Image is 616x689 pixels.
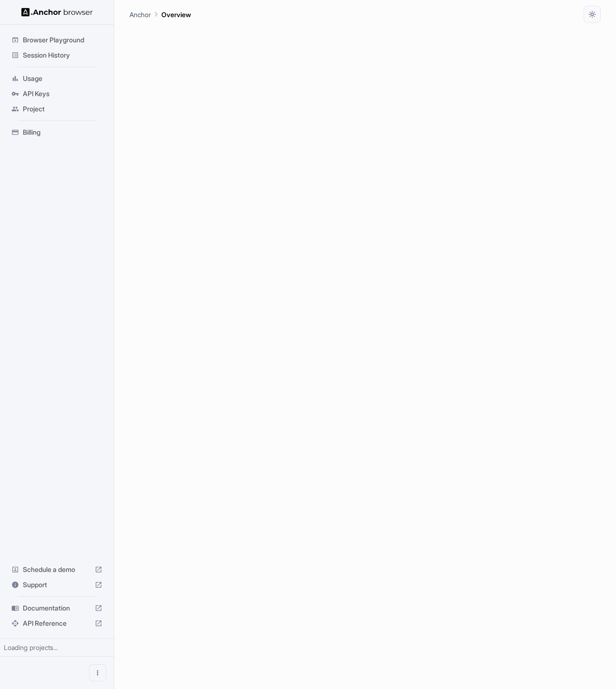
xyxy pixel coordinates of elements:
[8,71,106,86] div: Usage
[23,619,91,628] span: API Reference
[23,104,102,114] span: Project
[23,89,102,98] span: API Keys
[8,125,106,140] div: Billing
[4,643,110,652] div: Loading projects...
[8,577,106,592] div: Support
[23,603,91,613] span: Documentation
[21,8,93,17] img: Anchor Logo
[129,10,151,20] p: Anchor
[8,616,106,631] div: API Reference
[8,562,106,577] div: Schedule a demo
[8,600,106,616] div: Documentation
[23,35,102,45] span: Browser Playground
[23,565,91,574] span: Schedule a demo
[89,664,106,681] button: Open menu
[129,9,191,20] nav: breadcrumb
[23,50,102,60] span: Session History
[8,86,106,101] div: API Keys
[23,128,102,137] span: Billing
[8,32,106,48] div: Browser Playground
[8,48,106,63] div: Session History
[161,10,191,20] p: Overview
[23,580,91,590] span: Support
[23,74,102,83] span: Usage
[8,101,106,117] div: Project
